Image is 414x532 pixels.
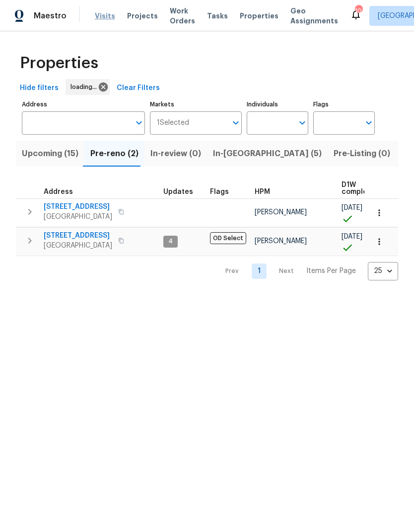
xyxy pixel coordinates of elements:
[229,116,243,130] button: Open
[207,12,228,19] span: Tasks
[150,101,242,107] label: Markets
[20,58,98,68] span: Properties
[44,202,112,212] span: [STREET_ADDRESS]
[342,233,362,240] span: [DATE]
[255,209,307,216] span: [PERSON_NAME]
[117,82,160,94] span: Clear Filters
[132,116,146,130] button: Open
[127,11,158,21] span: Projects
[255,188,270,195] span: HPM
[334,147,390,161] span: Pre-Listing (0)
[240,11,278,21] span: Properties
[90,147,138,161] span: Pre-reno (2)
[313,101,375,107] label: Flags
[342,204,362,211] span: [DATE]
[44,188,73,195] span: Address
[290,6,338,26] span: Geo Assignments
[362,116,376,130] button: Open
[157,119,189,127] span: 1 Selected
[44,212,112,222] span: [GEOGRAPHIC_DATA]
[216,262,398,280] nav: Pagination Navigation
[113,79,164,97] button: Clear Filters
[252,264,267,279] a: Goto page 1
[22,147,78,161] span: Upcoming (15)
[20,82,59,94] span: Hide filters
[255,238,307,245] span: [PERSON_NAME]
[164,237,177,246] span: 4
[306,266,356,276] p: Items Per Page
[210,232,246,244] span: OD Select
[44,241,112,251] span: [GEOGRAPHIC_DATA]
[355,6,362,16] div: 10
[150,147,201,161] span: In-review (0)
[163,188,193,195] span: Updates
[170,6,195,26] span: Work Orders
[342,181,375,195] span: D1W complete
[247,101,308,107] label: Individuals
[16,79,63,97] button: Hide filters
[34,11,67,21] span: Maestro
[70,82,101,92] span: loading...
[213,147,322,161] span: In-[GEOGRAPHIC_DATA] (5)
[66,79,110,95] div: loading...
[295,116,309,130] button: Open
[95,11,115,21] span: Visits
[22,101,145,107] label: Address
[44,231,112,241] span: [STREET_ADDRESS]
[210,188,229,195] span: Flags
[368,258,398,284] div: 25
